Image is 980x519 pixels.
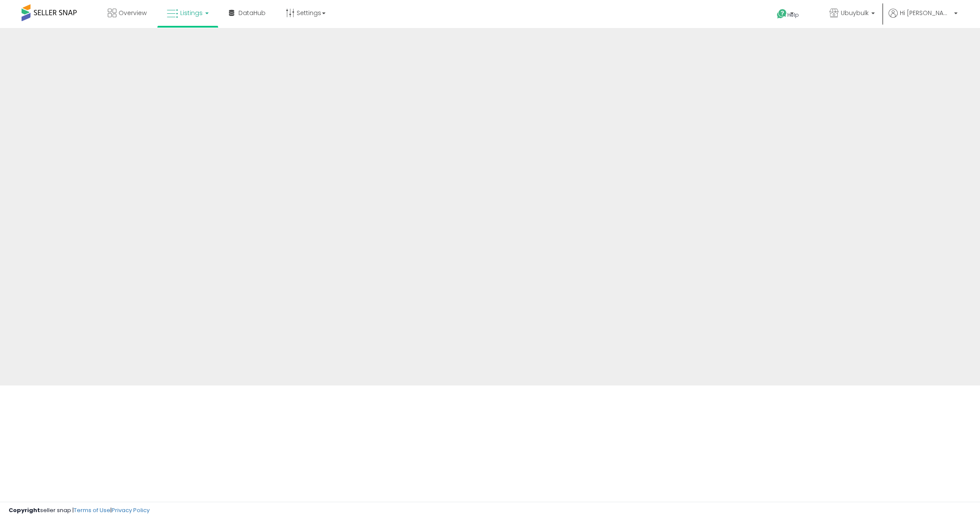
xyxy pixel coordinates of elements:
[889,9,958,28] a: Hi [PERSON_NAME]
[787,11,799,19] span: Help
[770,2,816,28] a: Help
[776,9,787,19] i: Get Help
[180,9,203,17] span: Listings
[841,9,869,17] span: Ubuybulk
[900,9,952,17] span: Hi [PERSON_NAME]
[119,9,147,17] span: Overview
[238,9,266,17] span: DataHub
